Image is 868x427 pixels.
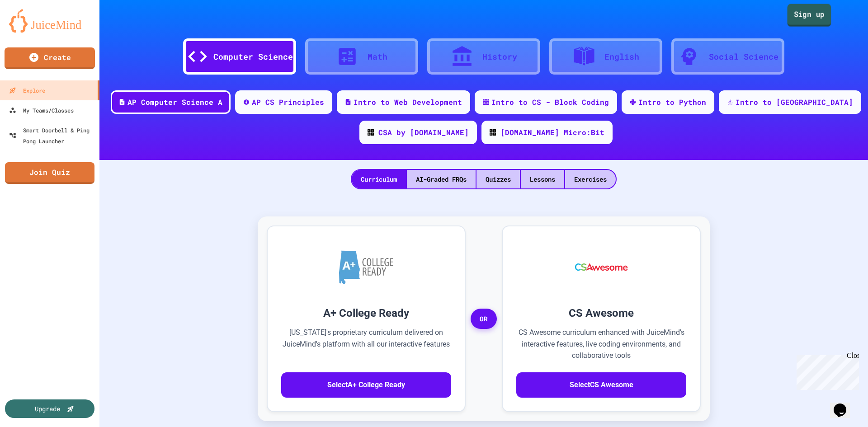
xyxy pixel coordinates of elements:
button: SelectA+ College Ready [281,372,451,398]
p: CS Awesome curriculum enhanced with JuiceMind's interactive features, live coding environments, a... [516,327,686,361]
div: AI-Graded FRQs [407,170,476,188]
div: Quizzes [476,170,520,188]
p: [US_STATE]'s proprietary curriculum delivered on JuiceMind's platform with all our interactive fe... [281,327,451,361]
div: Computer Science [213,51,293,63]
a: Sign up [787,4,831,27]
h3: CS Awesome [516,305,686,321]
div: Intro to [GEOGRAPHIC_DATA] [736,97,853,108]
div: Upgrade [35,404,60,413]
div: AP Computer Science A [127,97,222,108]
img: CS Awesome [566,240,637,294]
img: CODE_logo_RGB.png [490,129,496,136]
img: A+ College Ready [339,250,393,284]
div: Smart Doorbell & Ping Pong Launcher [9,125,96,146]
a: Create [5,47,95,69]
div: Social Science [709,51,778,63]
div: My Teams/Classes [9,105,74,116]
h3: A+ College Ready [281,305,451,321]
div: Intro to Python [638,97,706,108]
div: CSA by [DOMAIN_NAME] [378,127,469,138]
div: Exercises [565,170,616,188]
div: Explore [9,85,45,96]
div: Lessons [521,170,564,188]
div: History [482,51,517,63]
div: AP CS Principles [252,97,324,108]
div: Intro to Web Development [354,97,462,108]
div: English [604,51,639,63]
span: OR [471,309,497,329]
div: Curriculum [352,170,406,188]
a: Join Quiz [5,162,94,184]
iframe: chat widget [830,391,859,418]
button: SelectCS Awesome [516,372,686,398]
div: Chat with us now!Close [4,4,62,57]
div: Math [368,51,387,63]
img: CODE_logo_RGB.png [368,129,374,136]
div: Intro to CS - Block Coding [491,97,609,108]
div: [DOMAIN_NAME] Micro:Bit [500,127,604,138]
img: logo-orange.svg [9,9,90,33]
iframe: chat widget [793,352,859,390]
